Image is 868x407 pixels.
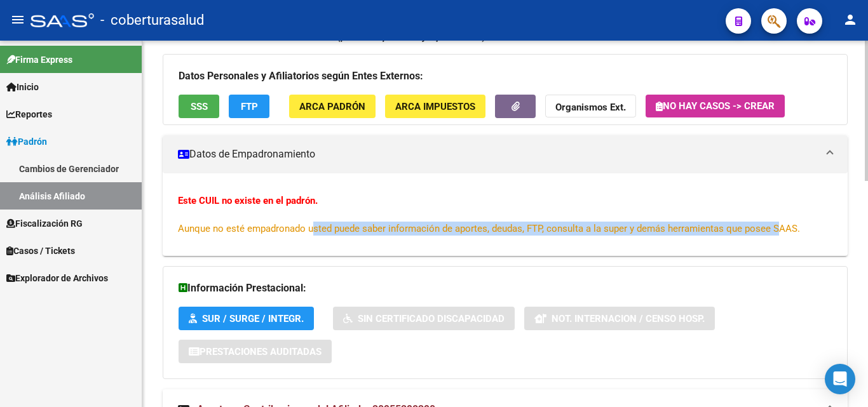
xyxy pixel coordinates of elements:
[191,101,208,112] span: SSS
[6,135,47,149] span: Padrón
[178,195,318,206] strong: Este CUIL no existe en el padrón.
[385,95,485,118] button: ARCA Impuestos
[100,6,204,34] span: - coberturasalud
[179,307,314,330] button: SUR / SURGE / INTEGR.
[163,32,485,42] strong: ESTE CUIL NO EXISTE EN EL PADRÓN ÁGIL (padrón de permisos y liquidaciones)
[178,147,817,161] mat-panel-title: Datos de Empadronamiento
[202,313,304,324] span: SUR / SURGE / INTEGR.
[229,95,269,118] button: FTP
[10,12,25,27] mat-icon: menu
[299,101,365,112] span: ARCA Padrón
[179,340,332,363] button: Prestaciones Auditadas
[179,67,832,85] h3: Datos Personales y Afiliatorios según Entes Externos:
[241,101,258,112] span: FTP
[289,95,376,118] button: ARCA Padrón
[6,53,72,67] span: Firma Express
[825,364,855,394] div: Open Intercom Messenger
[6,244,75,258] span: Casos / Tickets
[200,346,322,357] span: Prestaciones Auditadas
[545,95,636,118] button: Organismos Ext.
[6,80,39,94] span: Inicio
[6,271,108,285] span: Explorador de Archivos
[358,313,505,324] span: Sin Certificado Discapacidad
[843,12,858,27] mat-icon: person
[524,307,715,330] button: Not. Internacion / Censo Hosp.
[552,313,705,324] span: Not. Internacion / Censo Hosp.
[646,95,785,117] button: No hay casos -> Crear
[6,217,83,230] span: Fiscalización RG
[179,279,832,297] h3: Información Prestacional:
[555,102,626,113] strong: Organismos Ext.
[333,307,515,330] button: Sin Certificado Discapacidad
[179,95,219,118] button: SSS
[178,223,800,234] span: Aunque no esté empadronado usted puede saber información de aportes, deudas, FTP, consulta a la s...
[395,101,475,112] span: ARCA Impuestos
[163,173,848,256] div: Datos de Empadronamiento
[6,107,52,121] span: Reportes
[656,100,775,112] span: No hay casos -> Crear
[163,135,848,173] mat-expansion-panel-header: Datos de Empadronamiento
